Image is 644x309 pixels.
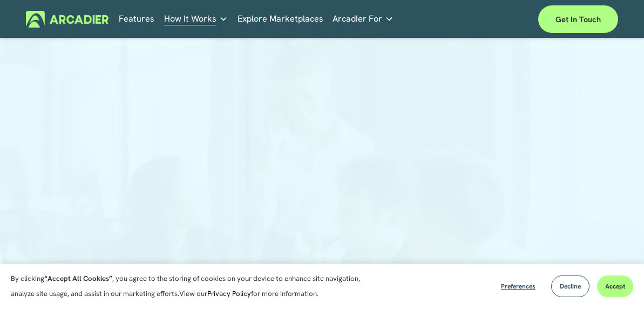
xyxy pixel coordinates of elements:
[238,10,323,27] a: Explore Marketplaces
[164,11,216,26] span: How It Works
[501,282,535,291] span: Preferences
[590,257,644,309] iframe: Chat Widget
[493,276,544,297] button: Preferences
[207,289,251,298] a: Privacy Policy
[26,11,109,28] img: Arcadier
[538,5,618,33] a: Get in touch
[551,276,589,297] button: Decline
[333,10,394,27] a: folder dropdown
[119,10,154,27] a: Features
[164,10,228,27] a: folder dropdown
[333,11,382,26] span: Arcadier For
[44,274,112,283] strong: “Accept All Cookies”
[560,282,581,291] span: Decline
[11,271,362,301] p: By clicking , you agree to the storing of cookies on your device to enhance site navigation, anal...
